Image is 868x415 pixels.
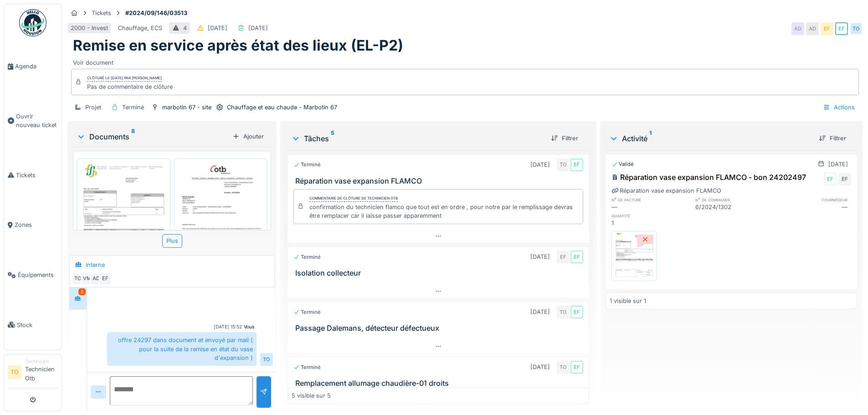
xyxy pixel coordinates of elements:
div: AD [791,22,804,35]
a: Ouvrir nouveau ticket [4,92,62,150]
div: Projet [85,103,101,112]
img: p58p83e436k2i6rf2349dhyp6skp [614,233,655,279]
strong: #2024/09/146/03513 [122,9,191,17]
div: Terminé [293,253,321,261]
h6: quantité [611,213,689,219]
div: offre 24297 dans document et envoyé par mail ( pour la suite de la remise en état du vase d'expan... [107,332,257,366]
div: 6/2024/1302 [695,203,773,211]
div: [DATE] [208,24,227,32]
div: TO [72,272,84,285]
div: 2 [78,288,86,295]
h3: Passage Dalemans, détecteur défectueux [295,324,585,333]
h3: Isolation collecteur [295,269,585,277]
div: confirmation du technicien flamco que tout est en ordre , pour notre par le remplissage devras êt... [309,203,579,220]
span: Tickets [16,171,58,179]
h6: n° de commande [695,197,773,203]
div: Commentaire de clôture de Technicien Otb [309,195,398,202]
h6: fournisseur [773,197,851,203]
div: [DATE] [530,363,550,371]
div: TO [557,361,570,374]
span: Ouvrir nouveau ticket [16,112,58,129]
div: TO [260,353,273,366]
sup: 1 [649,133,652,144]
div: Réparation vase expansion FLAMCO - bon 24202497 [611,172,806,183]
div: EF [821,22,833,35]
h6: n° de facture [611,197,689,203]
img: Badge_color-CXgf-gQk.svg [19,9,46,36]
div: 2000 - Invest [71,24,108,32]
div: Activité [609,133,812,144]
div: TO [850,22,863,35]
div: — [773,203,851,211]
div: — [611,203,689,211]
div: Voir document [73,55,857,67]
div: Terminé [293,364,321,371]
div: Clôturé le [DATE] par [PERSON_NAME] [87,75,162,82]
div: Terminé [122,103,144,112]
img: 1kc73utg1entn18va7cd3lcj8zos [176,161,265,286]
div: EF [557,251,570,263]
a: Stock [4,300,62,350]
div: VM [81,272,93,285]
div: [DATE] [530,307,550,316]
div: [DATE] 15:52 [214,323,242,330]
div: Interne [86,261,105,269]
img: m26czuueipuggqkag5ccna4hgehs [79,161,168,286]
div: Terminé [293,161,321,169]
div: Plus [162,234,182,247]
div: EF [99,272,112,285]
div: Pas de commentaire de clôture [87,82,173,91]
li: TO [8,365,21,379]
div: Ajouter [229,130,267,143]
div: TO [557,159,570,171]
h3: Réparation vase expansion FLAMCO [295,177,585,185]
span: Agenda [15,62,58,71]
div: Actions [819,101,859,114]
div: [DATE] [530,160,550,169]
div: EF [570,251,583,263]
div: [DATE] [248,24,268,32]
a: Tickets [4,150,62,200]
div: TO [557,306,570,318]
div: EF [838,173,851,185]
div: 4 [183,24,187,32]
div: AD [90,272,103,285]
div: Documents [77,131,229,142]
div: EF [570,306,583,318]
div: Tâches [291,133,543,144]
div: Filtrer [815,132,850,144]
div: Réparation vase expansion FLAMCO [611,186,721,195]
div: Vous [244,323,255,330]
h1: Remise en service après état des lieux (EL-P2) [73,37,403,54]
div: Filtrer [547,132,582,144]
div: Technicien [25,358,58,365]
div: 1 visible sur 1 [610,297,646,305]
span: Équipements [18,271,58,279]
sup: 5 [331,133,334,144]
div: Tickets [92,9,111,17]
a: Agenda [4,41,62,92]
sup: 8 [131,131,135,142]
h3: Remplacement allumage chaudière-01 droits [295,379,585,388]
div: Chauffage et eau chaude - Marbotin 67 [227,103,337,112]
a: TO TechnicienTechnicien Otb [8,358,58,389]
div: EF [570,361,583,374]
span: Zones [15,220,58,229]
div: Chauffage, ECS [118,24,162,32]
div: 1 [611,219,689,227]
div: Terminé [293,308,321,316]
div: AD [806,22,819,35]
div: EF [570,159,583,171]
div: 5 visible sur 5 [292,391,331,400]
div: EF [835,22,848,35]
a: Zones [4,200,62,250]
span: Stock [17,321,58,329]
div: EF [824,173,837,185]
div: marbotin 67 - site [162,103,211,112]
div: Validé [611,160,634,168]
div: [DATE] [530,252,550,261]
a: Équipements [4,250,62,300]
li: Technicien Otb [25,358,58,386]
div: [DATE] [828,160,848,169]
